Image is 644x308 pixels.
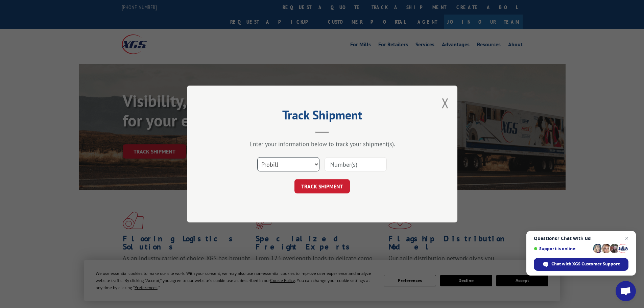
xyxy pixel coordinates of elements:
[534,236,628,241] span: Questions? Chat with us!
[534,258,628,271] div: Chat with XGS Customer Support
[294,179,350,193] button: TRACK SHIPMENT
[221,110,424,123] h2: Track Shipment
[616,281,636,301] div: Open chat
[221,140,424,148] div: Enter your information below to track your shipment(s).
[623,234,631,242] span: Close chat
[551,261,620,267] span: Chat with XGS Customer Support
[534,246,591,251] span: Support is online
[442,94,449,112] button: Close modal
[325,157,387,171] input: Number(s)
